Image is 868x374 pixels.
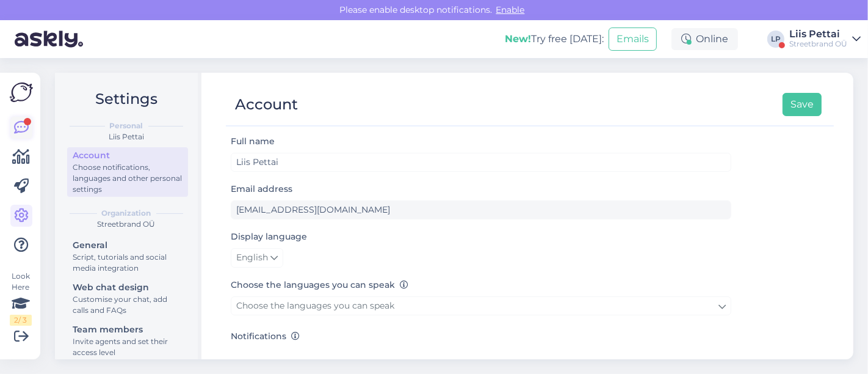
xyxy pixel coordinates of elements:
[231,296,731,315] a: Choose the languages you can speak
[789,39,847,49] div: Streetbrand OÜ
[231,248,283,268] a: English
[609,28,657,51] button: Emails
[67,237,188,276] a: GeneralScript, tutorials and social media integration
[67,279,188,318] a: Web chat designCustomise your chat, add calls and FAQs
[231,183,292,196] label: Email address
[236,300,394,311] span: Choose the languages you can speak
[65,219,188,230] div: Streetbrand OÜ
[231,279,408,291] label: Choose the languages you can speak
[10,271,32,326] div: Look Here
[231,330,300,343] label: Notifications
[73,149,183,162] div: Account
[65,87,188,111] h2: Settings
[789,29,861,49] a: Liis PettaiStreetbrand OÜ
[767,31,784,48] div: LP
[493,4,529,15] span: Enable
[231,135,275,148] label: Full name
[73,336,183,358] div: Invite agents and set their access level
[231,153,731,172] input: Enter name
[236,251,268,265] span: English
[505,33,531,45] b: New!
[505,32,604,46] div: Try free [DATE]:
[671,28,738,50] div: Online
[73,239,183,252] div: General
[73,281,183,294] div: Web chat design
[231,230,307,243] label: Display language
[235,93,298,116] div: Account
[264,348,457,367] label: Get email when customer starts a chat
[73,162,183,195] div: Choose notifications, languages and other personal settings
[73,323,183,336] div: Team members
[231,200,731,219] input: Enter email
[789,29,847,39] div: Liis Pettai
[73,252,183,274] div: Script, tutorials and social media integration
[110,120,143,131] b: Personal
[73,294,183,316] div: Customise your chat, add calls and FAQs
[102,208,151,219] b: Organization
[67,147,188,197] a: AccountChoose notifications, languages and other personal settings
[10,82,33,102] img: Askly Logo
[783,93,822,116] button: Save
[67,321,188,360] a: Team membersInvite agents and set their access level
[10,315,32,326] div: 2 / 3
[65,131,188,142] div: Liis Pettai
